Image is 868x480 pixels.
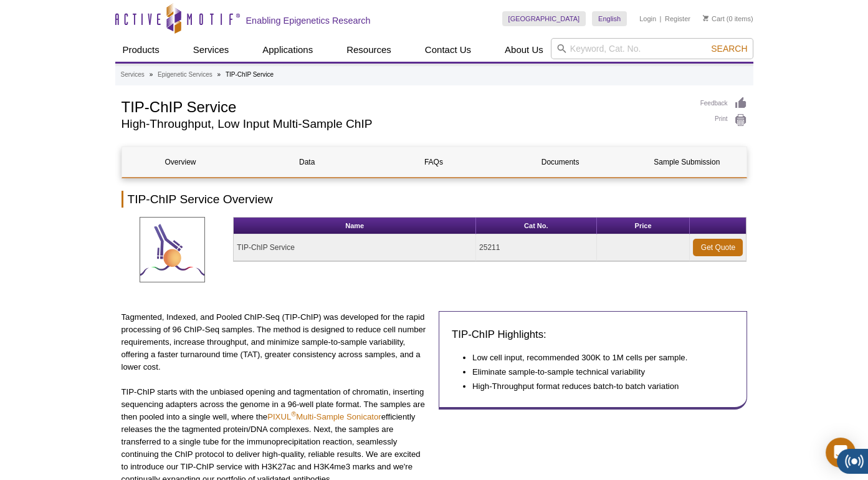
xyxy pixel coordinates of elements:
[375,147,492,177] a: FAQs
[472,366,722,378] li: Eliminate sample-to-sample technical variability
[703,14,725,23] a: Cart
[703,15,708,21] img: Your Cart
[217,71,221,78] li: »
[597,218,690,234] th: Price
[226,71,274,78] li: TIP-ChIP Service
[502,11,586,26] a: [GEOGRAPHIC_DATA]
[665,14,690,23] a: Register
[660,11,662,26] li: |
[703,11,753,26] li: (0 items)
[339,38,399,62] a: Resources
[249,147,366,177] a: Data
[472,380,722,393] li: High-Throughput format reduces batch-to batch variation
[122,118,688,130] h2: High-Throughput, Low Input Multi-Sample ChIP
[122,311,430,373] p: Tagmented, Indexed, and Pooled ChIP-Seq (TIP-ChIP) was developed for the rapid processing of 96 C...
[476,218,596,234] th: Cat No.
[628,147,745,177] a: Sample Submission
[826,438,856,468] div: Open Intercom Messenger
[707,43,751,54] button: Search
[150,71,153,78] li: »
[121,69,145,80] a: Services
[711,44,747,54] span: Search
[592,11,627,26] a: English
[476,234,596,261] td: 25211
[291,410,296,418] sup: ®
[417,38,479,62] a: Contact Us
[122,97,688,115] h1: TIP-ChIP Service
[158,69,212,80] a: Epigenetic Services
[186,38,237,62] a: Services
[267,412,381,421] a: PIXUL®Multi-Sample Sonicator
[700,97,747,110] a: Feedback
[234,218,476,234] th: Name
[122,191,747,208] h2: TIP-ChIP Service Overview
[551,38,753,59] input: Keyword, Cat. No.
[700,113,747,127] a: Print
[255,38,320,62] a: Applications
[122,147,239,177] a: Overview
[502,147,619,177] a: Documents
[140,217,205,282] img: TIP-ChIP Service
[452,327,734,342] h3: TIP-ChIP Highlights:
[639,14,656,23] a: Login
[234,234,476,261] td: TIP-ChIP Service
[115,38,167,62] a: Products
[497,38,551,62] a: About Us
[693,239,743,256] a: Get Quote
[472,352,722,364] li: Low cell input, recommended 300K to 1M cells per sample.
[246,15,371,26] h2: Enabling Epigenetics Research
